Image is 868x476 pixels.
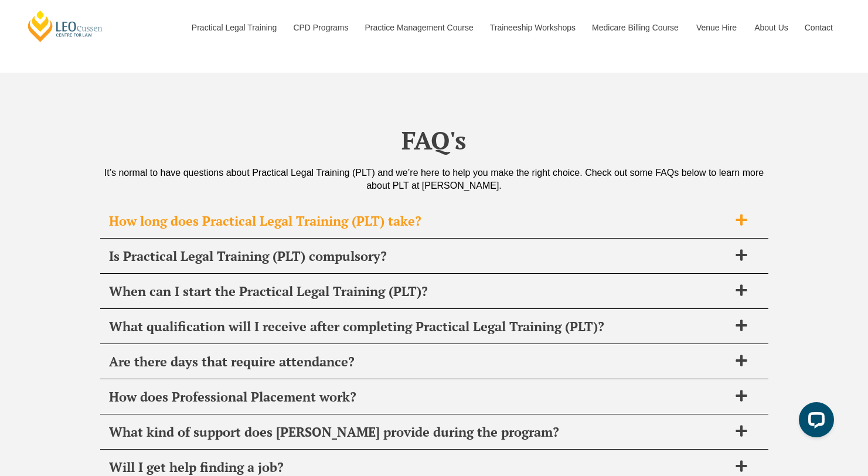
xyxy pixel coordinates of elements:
h2: FAQ's [100,125,768,155]
iframe: LiveChat chat widget [789,397,839,447]
a: Contact [796,2,842,53]
a: About Us [746,2,796,53]
span: Will I get help finding a job? [109,459,729,475]
a: CPD Programs [284,2,356,53]
span: How does Professional Placement work? [109,389,729,405]
span: Is Practical Legal Training (PLT) compulsory? [109,248,729,264]
a: [PERSON_NAME] Centre for Law [26,9,104,43]
a: Practice Management Course [356,2,481,53]
span: What kind of support does [PERSON_NAME] provide during the program? [109,424,729,440]
a: Traineeship Workshops [481,2,583,53]
a: Medicare Billing Course [583,2,687,53]
span: What qualification will I receive after completing Practical Legal Training (PLT)? [109,318,729,335]
div: It’s normal to have questions about Practical Legal Training (PLT) and we’re here to help you mak... [100,166,768,192]
span: When can I start the Practical Legal Training (PLT)? [109,283,729,300]
a: Practical Legal Training [183,2,285,53]
span: How long does Practical Legal Training (PLT) take? [109,213,729,229]
a: Venue Hire [687,2,746,53]
span: Are there days that require attendance? [109,353,729,370]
